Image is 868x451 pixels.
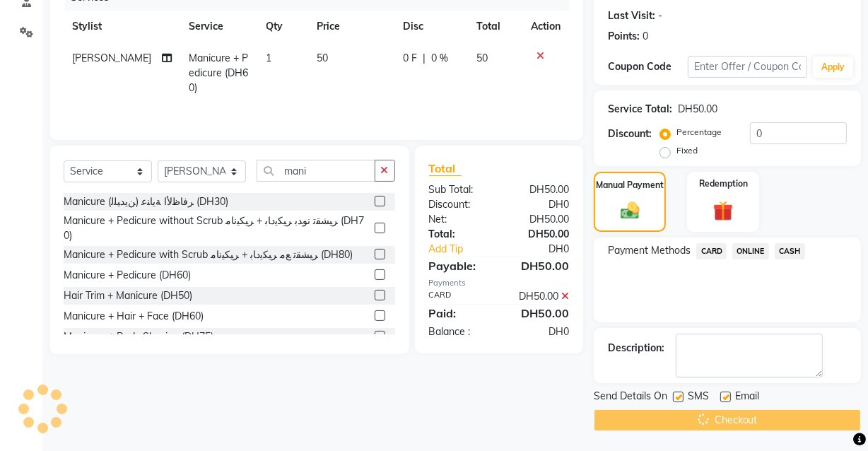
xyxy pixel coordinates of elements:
[64,268,191,283] div: Manicure + Pedicure (DH60)
[608,29,640,44] div: Points:
[64,213,369,243] div: Manicure + Pedicure without Scrub ﺮﻴﺸﻘﺗ نوﺪﺑ ﺮﻴﻜﻳدﺎﺑ + ﺮﻴﻜﻴﻧﺎﻣ (DH70)
[418,182,499,197] div: Sub Total:
[429,161,462,176] span: Total
[189,52,248,94] span: Manicure + Pedicure (DH60)
[512,242,580,257] div: DH0
[64,247,353,262] div: Manicure + Pedicure with Scrub ﺮﻴﺸﻘﺗ ﻊﻣ ﺮﻴﻜﻳدﺎﺑ + ﺮﻴﻜﻴﻧﺎﻣ (DH80)
[658,8,662,23] div: -
[608,102,672,117] div: Service Total:
[499,212,580,227] div: DH50.00
[615,200,645,222] img: _cash.svg
[522,11,569,42] th: Action
[308,11,395,42] th: Price
[596,179,664,192] label: Manual Payment
[64,11,180,42] th: Stylist
[418,289,499,304] div: CARD
[418,324,499,339] div: Balance :
[499,197,580,212] div: DH0
[732,243,769,259] span: ONLINE
[499,289,580,304] div: DH50.00
[608,341,664,356] div: Description:
[418,197,499,212] div: Discount:
[180,11,257,42] th: Service
[266,52,271,64] span: 1
[676,144,698,157] label: Fixed
[418,257,499,274] div: Payable:
[418,305,499,322] div: Paid:
[643,29,648,44] div: 0
[429,277,570,289] div: Payments
[594,389,667,406] span: Send Details On
[696,243,727,259] span: CARD
[608,243,691,258] span: Payment Methods
[813,57,853,78] button: Apply
[476,52,488,64] span: 50
[608,59,688,74] div: Coupon Code
[608,127,652,141] div: Discount:
[499,227,580,242] div: DH50.00
[699,177,748,190] label: Redemption
[688,389,709,406] span: SMS
[676,126,722,139] label: Percentage
[418,227,499,242] div: Total:
[418,242,512,257] a: Add Tip
[257,11,308,42] th: Qty
[735,389,759,406] span: Email
[72,52,151,64] span: [PERSON_NAME]
[775,243,805,259] span: CASH
[499,182,580,197] div: DH50.00
[64,194,228,209] div: Manicure (ﻦﻳﺪﻴﻠﻟ) ﺮﻓﺎﻇﻷا ﺔﻳﺎﻨﻋ (DH30)
[678,102,717,117] div: DH50.00
[688,56,807,78] input: Enter Offer / Coupon Code
[423,51,426,66] span: |
[64,288,192,303] div: Hair Trim + Manicure (DH50)
[403,51,417,66] span: 0 F
[499,257,580,274] div: DH50.00
[257,160,375,182] input: Search or Scan
[468,11,522,42] th: Total
[608,8,655,23] div: Last Visit:
[499,305,580,322] div: DH50.00
[499,324,580,339] div: DH0
[64,309,204,324] div: Manicure + Hair + Face (DH60)
[431,51,448,66] span: 0 %
[394,11,468,42] th: Disc
[317,52,328,64] span: 50
[707,199,739,223] img: _gift.svg
[418,212,499,227] div: Net:
[64,329,213,344] div: Manicure + Body Shaving (DH75)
